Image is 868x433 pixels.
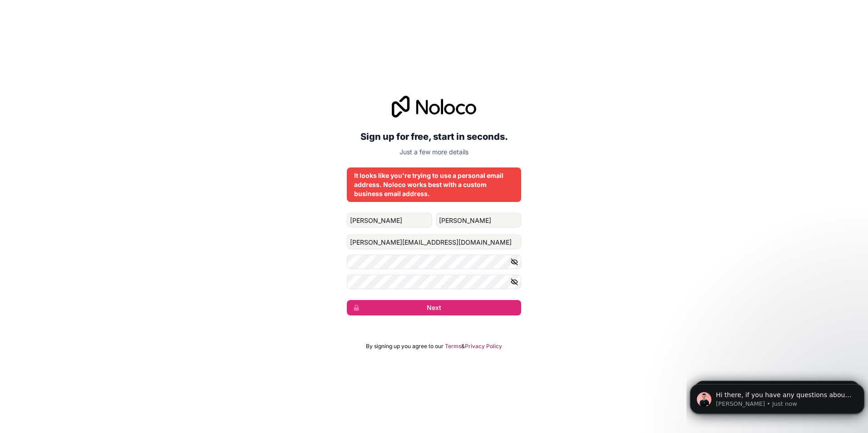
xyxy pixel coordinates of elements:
[445,343,461,350] a: Terms
[347,235,521,249] input: Email address
[465,343,502,350] a: Privacy Policy
[347,128,521,145] h2: Sign up for free, start in seconds.
[461,343,465,350] span: &
[347,275,521,289] input: Confirm password
[436,213,521,227] input: family-name
[347,213,432,227] input: given-name
[347,255,521,269] input: Password
[354,171,514,198] div: It looks like you're trying to use a personal email address. Noloco works best with a custom busi...
[686,365,868,428] iframe: Intercom notifications message
[366,343,444,350] span: By signing up you agree to our
[347,148,521,157] p: Just a few more details
[347,300,521,315] button: Next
